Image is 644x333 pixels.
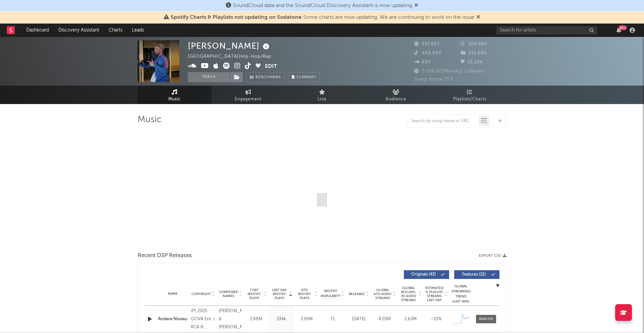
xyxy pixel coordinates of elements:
[414,60,431,64] span: 659
[349,292,365,296] span: Released
[285,86,359,104] a: Live
[138,252,192,260] span: Recent DSP Releases
[321,316,344,323] div: 71
[359,86,433,104] a: Audience
[451,284,471,304] div: Global Streaming Trend (Last 60D)
[256,74,281,82] span: Benchmark
[296,316,317,323] div: 3.95M
[171,15,302,20] span: Spotify Charts & Playlists not updating on Sodatone
[245,316,267,323] div: 2.68M
[54,23,104,37] a: Discovery Assistant
[171,15,474,20] span: : Some charts are now updating. We are continuing to work on the issue
[270,288,288,300] span: Last Day Spotify Plays
[219,307,242,331] div: [PERSON_NAME] & [PERSON_NAME]
[479,254,506,258] button: Export CSV
[373,316,396,323] div: 4.03M
[296,288,313,300] span: ATD Spotify Plays
[496,26,597,35] input: Search for artists
[414,42,440,46] span: 531.697
[453,95,486,103] span: Playlists/Charts
[321,289,340,299] span: Spotify Popularity
[386,95,406,103] span: Audience
[425,286,443,302] span: Estimated % Playlist Streams Last Day
[21,23,54,37] a: Dashboard
[188,72,230,82] button: Track
[265,62,277,71] button: Edit
[158,291,187,296] div: Name
[461,42,487,46] span: 204.666
[399,286,418,302] span: Global Rolling 7D Audio Streams
[246,72,285,82] a: Benchmark
[104,23,127,37] a: Charts
[616,28,621,33] button: 99+
[461,60,483,64] span: 21.224
[454,270,499,279] button: Features(15)
[433,86,506,104] a: Playlists/Charts
[414,51,441,55] span: 668.900
[288,72,320,82] button: Summary
[127,23,149,37] a: Leads
[188,40,271,51] div: [PERSON_NAME]
[219,290,238,298] span: Composer Names
[138,86,211,104] a: Music
[192,292,211,296] span: Copyright
[158,316,187,323] a: Andere Niveau
[408,273,439,277] span: Originals ( 43 )
[373,288,392,300] span: Global ATD Audio Streams
[461,51,487,55] span: 235.000
[425,316,447,323] div: ~ 10 %
[408,118,479,124] input: Search by song name or URL
[619,25,627,30] div: 99 +
[414,69,485,74] span: 2.036.921 Monthly Listeners
[168,95,181,103] span: Music
[211,86,285,104] a: Engagement
[297,76,316,79] span: Summary
[191,307,215,331] div: (P) 2025 GOVA Ent. / RCA & GOLD LEAGUE distributed by Sony Music Entertainment Germany GmbH
[347,316,370,323] div: [DATE]
[270,316,292,323] div: 334k
[233,3,412,8] span: SoundCloud data and the SoundCloud Discovery Assistant is now updating
[476,15,480,20] span: Dismiss
[459,273,489,277] span: Features ( 15 )
[414,3,418,8] span: Dismiss
[414,77,453,82] span: Jump Score: 73.3
[318,95,326,103] span: Live
[245,288,263,300] span: 7 Day Spotify Plays
[404,270,449,279] button: Originals(43)
[235,95,262,103] span: Engagement
[188,53,279,61] div: [GEOGRAPHIC_DATA] | Hip-Hop/Rap
[399,316,422,323] div: 2.63M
